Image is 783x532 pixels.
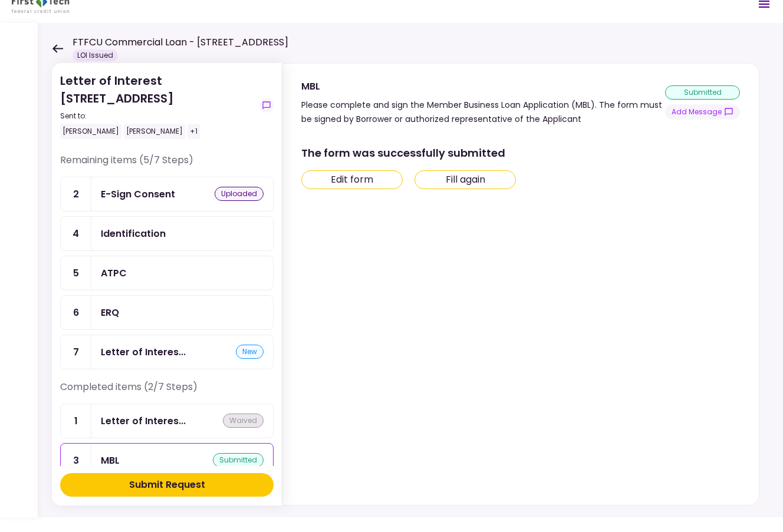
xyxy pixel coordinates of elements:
div: Letter of Interest [101,414,186,428]
div: Remaining items (5/7 Steps) [60,153,274,177]
div: 4 [61,217,91,250]
div: MBL [301,79,665,94]
div: 2 [61,177,91,211]
div: [PERSON_NAME] [60,124,121,139]
div: 3 [61,444,91,477]
div: +1 [187,124,200,139]
button: Submit Request [60,473,274,497]
div: MBL [101,453,120,468]
button: show-messages [665,104,740,120]
div: submitted [665,85,740,100]
div: waived [223,414,264,428]
div: new [236,345,264,359]
div: Identification [101,226,166,241]
a: 1Letter of Interestwaived [60,404,274,438]
div: Letter of Interest [101,345,186,359]
a: 2E-Sign Consentuploaded [60,177,274,212]
div: Please complete and sign the Member Business Loan Application (MBL). The form must be signed by B... [301,98,665,126]
div: Sent to: [60,111,255,121]
a: 3MBLsubmitted [60,443,274,478]
div: ATPC [101,266,127,280]
div: ERQ [101,305,119,320]
div: Letter of Interest [STREET_ADDRESS] [60,72,255,139]
button: Edit form [301,170,403,189]
h1: FTFCU Commercial Loan - [STREET_ADDRESS] [73,35,288,49]
div: MBLPlease complete and sign the Member Business Loan Application (MBL). The form must be signed b... [282,63,759,505]
a: 7Letter of Interestnew [60,335,274,369]
a: 5ATPC [60,256,274,290]
a: 4Identification [60,216,274,251]
a: 6ERQ [60,295,274,330]
div: The form was successfully submitted [301,145,738,161]
button: Fill again [414,170,516,189]
div: 1 [61,404,91,438]
div: [PERSON_NAME] [124,124,185,139]
div: E-Sign Consent [101,187,175,201]
div: submitted [213,453,264,467]
div: Submit Request [129,478,205,492]
button: show-messages [259,98,274,113]
div: 6 [61,296,91,329]
div: uploaded [215,187,264,201]
div: LOI Issued [73,49,118,61]
div: Completed items (2/7 Steps) [60,380,274,404]
div: 7 [61,335,91,369]
div: 5 [61,256,91,290]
